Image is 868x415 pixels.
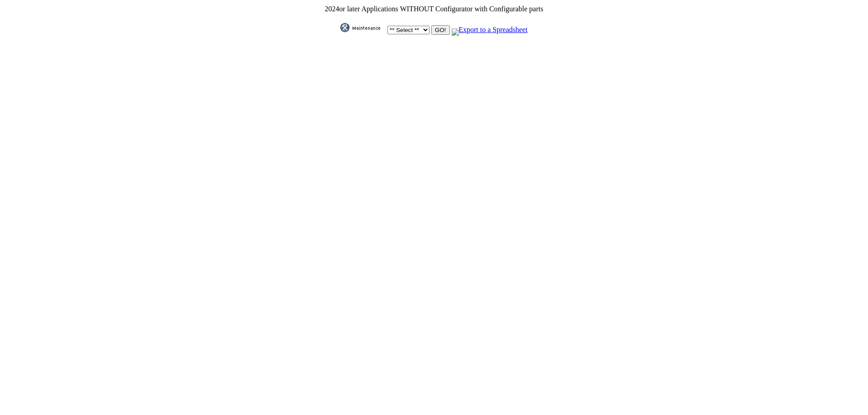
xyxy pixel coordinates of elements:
span: 2024 [325,5,339,13]
input: GO! [431,25,449,35]
td: or later Applications WITHOUT Configurator with Configurable parts [324,5,543,14]
img: MSExcel.jpg [452,28,459,36]
a: Export to a Spreadsheet [452,26,528,33]
img: maint.gif [340,23,386,32]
